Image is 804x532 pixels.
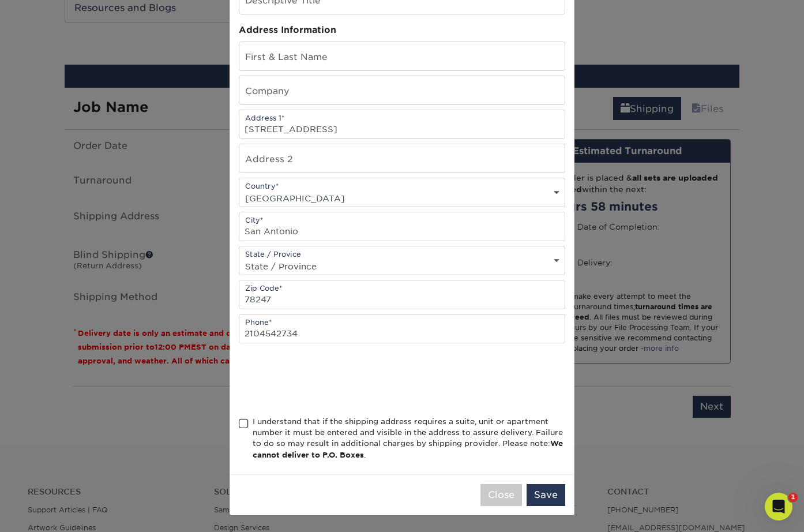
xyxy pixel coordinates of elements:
[239,357,414,402] iframe: reCAPTCHA
[527,484,565,506] button: Save
[253,416,565,461] div: I understand that if the shipping address requires a suite, unit or apartment number it must be e...
[253,439,563,459] b: We cannot deliver to P.O. Boxes
[765,493,792,520] iframe: Intercom live chat
[480,484,522,506] button: Close
[788,493,798,502] span: 1
[239,24,565,37] div: Address Information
